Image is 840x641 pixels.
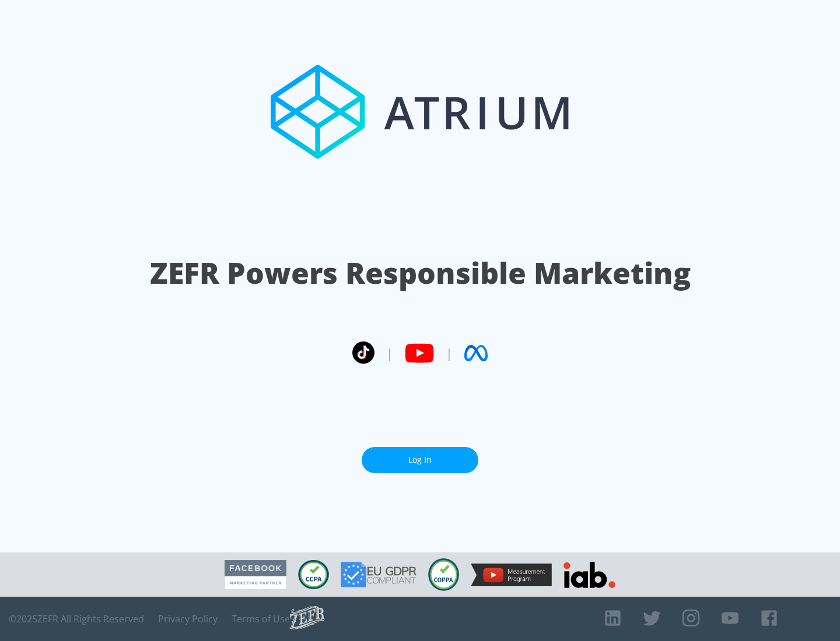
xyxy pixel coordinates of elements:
img: GDPR Compliant [341,562,416,587]
img: IAB [563,562,615,588]
a: Privacy Policy [158,613,218,625]
img: COPPA Compliant [428,558,459,591]
span: | [446,344,453,362]
img: Facebook Marketing Partner [225,560,286,590]
a: Terms of Use [232,613,290,625]
img: CCPA Compliant [298,560,329,589]
a: Log In [362,447,478,473]
span: | [386,344,393,362]
h1: ZEFR Powers Responsible Marketing [150,253,691,293]
span: © 2025 ZEFR All Rights Reserved [9,613,144,625]
img: YouTube Measurement Program [471,563,552,586]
